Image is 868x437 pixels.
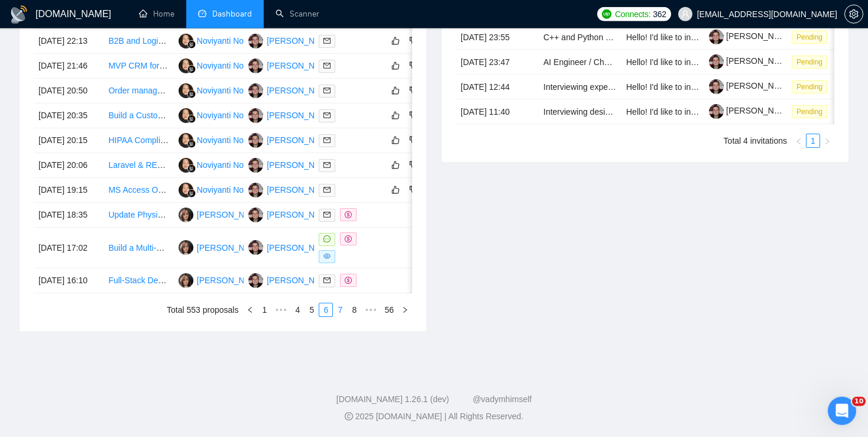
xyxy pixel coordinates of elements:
[852,397,866,406] span: 10
[197,274,265,287] div: [PERSON_NAME]
[198,9,206,18] span: dashboard
[267,84,335,97] div: [PERSON_NAME]
[409,135,417,145] span: dislike
[795,138,802,145] span: left
[248,158,263,173] img: YS
[248,83,263,98] img: YS
[187,40,196,48] img: gigradar-bm.png
[108,61,524,70] a: MVP CRM for Window/Door Contractors (Quoting • E-Sign • [GEOGRAPHIC_DATA] • Scheduling • Commissi...
[709,106,794,115] a: [PERSON_NAME]
[34,178,103,203] td: [DATE] 19:15
[248,108,263,123] img: YS
[179,242,265,252] a: KA[PERSON_NAME]
[108,135,339,145] a: HIPAA Compliant Software Development for Dentrix Integration
[248,160,335,169] a: YS[PERSON_NAME]
[345,277,352,284] span: dollar
[406,133,420,147] button: dislike
[108,210,283,219] a: Update Physician Portal for CCM RPM Patients
[844,5,863,24] button: setting
[34,128,103,153] td: [DATE] 20:15
[34,29,103,54] td: [DATE] 22:13
[472,394,532,404] a: @vadymhimself
[267,134,335,147] div: [PERSON_NAME]
[406,83,420,98] button: dislike
[108,111,318,120] a: Build a Custom Auto Repair POS System (Web + Mobile)
[456,75,539,99] td: [DATE] 12:44
[391,86,400,95] span: like
[103,153,173,178] td: Laravel & REACT & Mobile App
[187,65,196,73] img: gigradar-bm.png
[615,8,650,21] span: Connects:
[179,108,193,123] img: NN
[179,273,193,288] img: KA
[248,110,335,119] a: YS[PERSON_NAME]
[539,50,621,75] td: AI Engineer / Chatbot Consultant for Abacus.AI Integration (Municipality Website Project)
[108,185,294,195] a: MS Access Order & Inventory Database Developer
[197,183,267,196] div: Noviyanti Noviyanti
[179,184,267,194] a: NNNoviyanti Noviyanti
[388,59,403,73] button: like
[709,81,794,90] a: [PERSON_NAME]
[9,410,859,423] div: 2025 [DOMAIN_NAME] | All Rights Reserved.
[248,34,263,48] img: YS
[258,303,271,316] a: 1
[248,240,263,255] img: YS
[108,86,302,95] a: Order management system for sign making business
[179,160,267,169] a: NNNoviyanti Noviyanti
[103,54,173,79] td: MVP CRM for Window/Door Contractors (Quoting • E-Sign • QBO • Scheduling • Commissions)
[406,34,420,48] button: dislike
[361,303,380,317] span: •••
[267,241,335,254] div: [PERSON_NAME]
[319,303,333,317] li: 6
[197,84,267,97] div: Noviyanti Noviyanti
[792,32,832,41] a: Pending
[267,158,335,171] div: [PERSON_NAME]
[406,158,420,172] button: dislike
[792,57,832,66] a: Pending
[323,211,331,218] span: mail
[291,303,304,316] a: 4
[267,274,335,287] div: [PERSON_NAME]
[391,185,400,195] span: like
[333,303,347,317] li: 7
[323,277,331,284] span: mail
[348,303,361,316] a: 8
[409,111,417,120] span: dislike
[248,60,335,70] a: YS[PERSON_NAME]
[709,31,794,41] a: [PERSON_NAME]
[179,208,193,222] img: KA
[248,242,335,252] a: YS[PERSON_NAME]
[792,105,827,118] span: Pending
[267,59,335,72] div: [PERSON_NAME]
[9,5,28,24] img: logo
[197,208,265,221] div: [PERSON_NAME]
[539,25,621,50] td: C++ and Python Software Engineer Needed for Project
[456,50,539,75] td: [DATE] 23:47
[323,137,331,144] span: mail
[361,303,380,317] li: Next 5 Pages
[34,203,103,228] td: [DATE] 18:35
[792,106,832,116] a: Pending
[187,189,196,198] img: gigradar-bm.png
[248,183,263,198] img: YS
[305,303,318,316] a: 5
[409,36,417,46] span: dislike
[820,134,834,148] button: right
[103,268,173,293] td: Full-Stack Developer Needed for SaaS MVP: EU Politician Ranking Platform
[602,9,611,19] img: upwork-logo.png
[323,186,331,193] span: mail
[724,134,787,148] li: Total 4 invitations
[103,103,173,128] td: Build a Custom Auto Repair POS System (Web + Mobile)
[248,133,263,148] img: YS
[187,164,196,173] img: gigradar-bm.png
[828,397,856,425] iframe: Intercom live chat
[323,62,331,69] span: mail
[108,243,312,253] a: Build a Multi-Venue Booking App (Reference: Letswork)
[381,303,397,316] a: 56
[391,36,400,46] span: like
[539,99,621,124] td: Interviewing designers and developers for our business success platform
[139,9,174,19] a: homeHome
[409,185,417,195] span: dislike
[409,86,417,95] span: dislike
[792,134,806,148] li: Previous Page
